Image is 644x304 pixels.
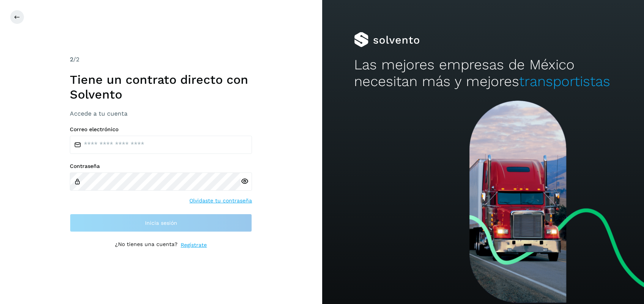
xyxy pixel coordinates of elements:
h3: Accede a tu cuenta [70,110,252,117]
button: Inicia sesión [70,214,252,232]
div: /2 [70,55,252,64]
h1: Tiene un contrato directo con Solvento [70,72,252,102]
a: Olvidaste tu contraseña [189,197,252,205]
p: ¿No tienes una cuenta? [115,241,178,249]
a: Regístrate [181,241,207,249]
span: 2 [70,56,73,63]
label: Correo electrónico [70,126,252,133]
label: Contraseña [70,163,252,169]
span: transportistas [519,73,610,89]
span: Inicia sesión [145,220,177,226]
h2: Las mejores empresas de México necesitan más y mejores [354,56,612,90]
